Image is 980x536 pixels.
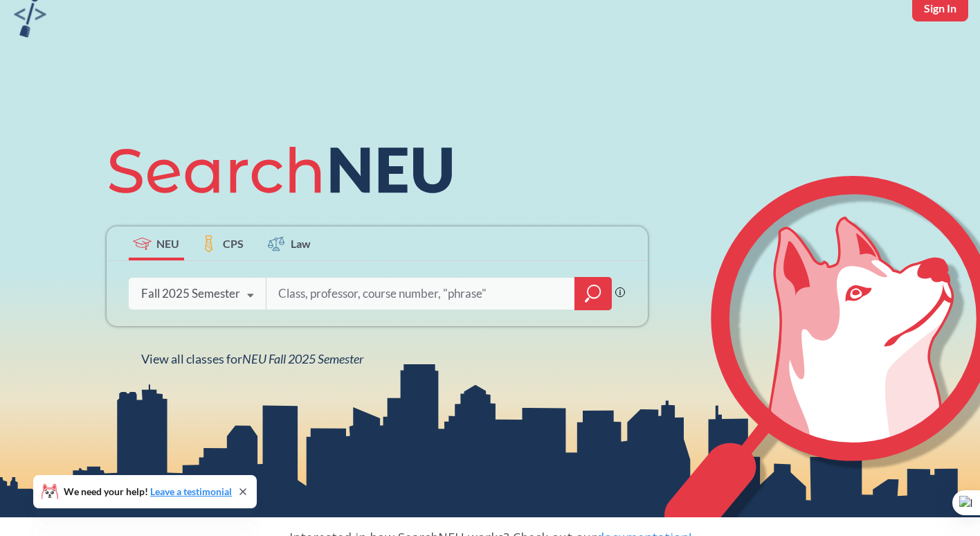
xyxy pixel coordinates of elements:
[574,277,612,310] div: magnifying glass
[64,487,232,497] span: We need your help!
[242,351,363,366] span: NEU Fall 2025 Semester
[277,279,565,308] input: Class, professor, course number, "phrase"
[223,235,244,251] span: CPS
[585,284,601,303] svg: magnifying glass
[141,351,363,366] span: View all classes for
[156,235,179,251] span: NEU
[141,286,240,301] div: Fall 2025 Semester
[150,485,232,497] a: Leave a testimonial
[291,235,311,251] span: Law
